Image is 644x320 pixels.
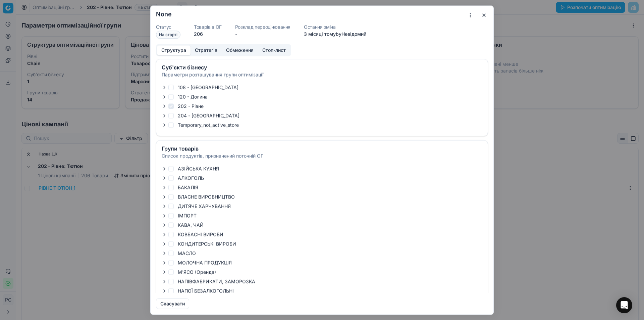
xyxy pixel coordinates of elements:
label: НАПІВФАБРИКАТИ, ЗАМОРОЗКА [178,279,255,284]
label: БАКАЛІЯ [178,185,198,190]
label: 120 - Долина [178,94,208,99]
dt: Остання зміна [304,25,366,29]
label: КОВБАСНІ ВИРОБИ [178,232,223,237]
p: 3 місяці тому by Невідомий [304,31,366,37]
input: КОВБАСНІ ВИРОБИ [168,232,174,237]
label: АЛКОГОЛЬ [178,176,204,180]
input: МАСЛО [168,250,174,256]
button: Обмеження [222,45,258,55]
label: НАПОЇ БЕЗАЛКОГОЛЬНІ [178,288,234,293]
input: 120 - Долина [168,94,174,99]
label: М'ЯСО (Оренда) [178,270,216,274]
dt: Товарів в ОГ [194,25,222,29]
button: Скасувати [156,298,189,309]
label: ДИТЯЧЕ ХАРЧУВАННЯ [178,204,231,209]
input: 202 - Рівне [168,103,174,109]
button: Структура [157,45,191,55]
dt: Статус [156,25,180,29]
label: КАВА, ЧАЙ [178,223,204,227]
input: ДИТЯЧЕ ХАРЧУВАННЯ [168,203,174,209]
input: М'ЯСО (Оренда) [168,269,174,275]
input: НАПІВФАБРИКАТИ, ЗАМОРОЗКА [168,279,174,284]
input: 108 - [GEOGRAPHIC_DATA] [168,85,174,90]
input: ВЛАСНЕ ВИРОБНИЦТВО [168,194,174,199]
div: Параметри розташування групи оптимізації [162,71,482,78]
input: АЛКОГОЛЬ [168,175,174,181]
label: ВЛАСНЕ ВИРОБНИЦТВО [178,194,235,199]
input: ІМПОРТ [168,213,174,218]
input: Temporary_not_active_store [168,122,174,128]
span: 206 [194,31,203,37]
dd: - [235,31,290,37]
label: 204 - [GEOGRAPHIC_DATA] [178,113,239,118]
button: Стоп-лист [258,45,290,55]
button: Стратегія [191,45,222,55]
dt: Розклад переоцінювання [235,25,290,29]
h2: None [156,11,172,17]
input: 204 - [GEOGRAPHIC_DATA] [168,113,174,118]
label: МОЛОЧНА ПРОДУКЦІЯ [178,260,232,265]
input: КАВА, ЧАЙ [168,222,174,228]
label: АЗІЙСЬКА КУХНЯ [178,166,219,171]
label: ІМПОРТ [178,213,197,218]
label: 202 - Рівне [178,104,204,108]
label: 108 - [GEOGRAPHIC_DATA] [178,85,238,90]
label: МАСЛО [178,251,196,256]
input: АЗІЙСЬКА КУХНЯ [168,166,174,171]
span: На старті [156,31,180,39]
input: НАПОЇ БЕЗАЛКОГОЛЬНІ [168,288,174,293]
div: Групи товарів [162,146,482,151]
div: Суб'єкти бізнесу [162,64,482,70]
label: Temporary_not_active_store [178,123,239,127]
input: КОНДИТЕРСЬКІ ВИРОБИ [168,241,174,246]
input: МОЛОЧНА ПРОДУКЦІЯ [168,260,174,265]
label: КОНДИТЕРСЬКІ ВИРОБИ [178,241,236,246]
input: БАКАЛІЯ [168,185,174,190]
div: Список продуктів, призначений поточній ОГ [162,152,482,159]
